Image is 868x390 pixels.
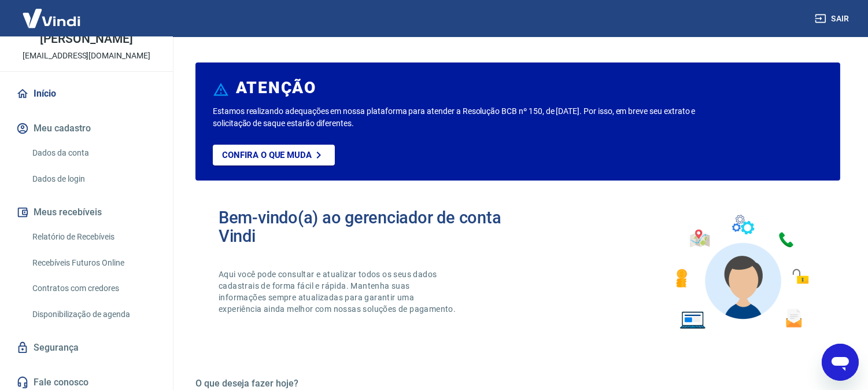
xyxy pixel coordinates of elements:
[40,33,132,45] p: [PERSON_NAME]
[14,200,159,225] button: Meus recebíveis
[822,344,859,381] iframe: Botão para abrir a janela de mensagens
[14,116,159,141] button: Meu cadastro
[213,145,335,165] a: Confira o que muda
[14,81,159,106] a: Início
[236,82,316,94] h6: ATENÇÃO
[219,208,518,245] h2: Bem-vindo(a) ao gerenciador de conta Vindi
[666,208,817,336] img: Imagem de um avatar masculino com diversos icones exemplificando as funcionalidades do gerenciado...
[213,105,701,130] p: Estamos realizando adequações em nossa plataforma para atender a Resolução BCB nº 150, de [DATE]....
[219,268,458,315] p: Aqui você pode consultar e atualizar todos os seus dados cadastrais de forma fácil e rápida. Mant...
[195,378,840,389] h5: O que deseja fazer hoje?
[28,141,159,165] a: Dados da conta
[28,277,159,300] a: Contratos com credores
[14,1,89,36] img: Vindi
[812,8,854,30] button: Sair
[14,335,159,360] a: Segurança
[23,50,150,62] p: [EMAIL_ADDRESS][DOMAIN_NAME]
[222,150,312,160] p: Confira o que muda
[28,303,159,326] a: Disponibilização de agenda
[28,251,159,275] a: Recebíveis Futuros Online
[28,225,159,249] a: Relatório de Recebíveis
[28,167,159,191] a: Dados de login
